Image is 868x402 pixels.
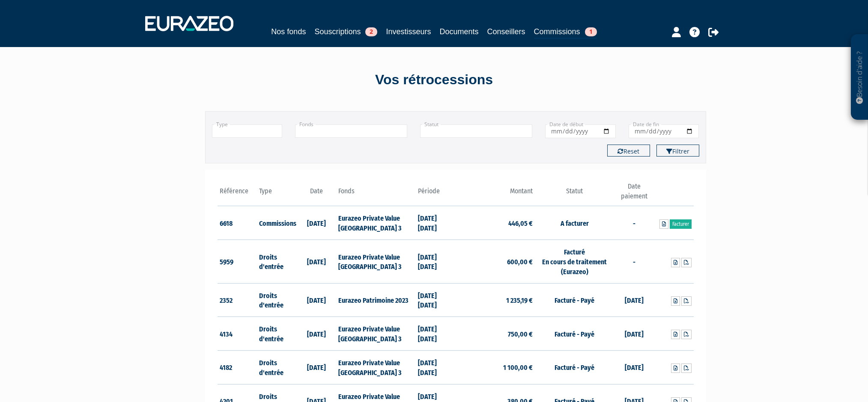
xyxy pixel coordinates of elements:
td: Droits d'entrée [257,283,297,317]
span: 1 [585,27,597,36]
td: Eurazeo Private Value [GEOGRAPHIC_DATA] 3 [336,317,415,351]
a: Conseillers [487,26,525,38]
img: 1732889491-logotype_eurazeo_blanc_rvb.png [145,16,233,31]
td: 6618 [218,206,257,240]
th: Fonds [336,182,415,206]
td: Droits d'entrée [257,240,297,284]
td: [DATE] [297,206,337,240]
button: Reset [607,145,650,157]
td: 600,00 € [456,240,535,284]
td: 1 235,19 € [456,283,535,317]
th: Période [416,182,456,206]
td: [DATE] [614,283,654,317]
td: Facturé - Payé [535,350,614,384]
th: Date paiement [614,182,654,206]
td: Facturé - Payé [535,317,614,351]
td: Eurazeo Patrimoine 2023 [336,283,415,317]
a: Investisseurs [386,26,431,38]
td: - [614,206,654,240]
td: 1 100,00 € [456,350,535,384]
td: [DATE] [DATE] [416,206,456,240]
td: Facturé - Payé [535,283,614,317]
td: [DATE] [614,317,654,351]
td: [DATE] [DATE] [416,240,456,284]
td: [DATE] [DATE] [416,283,456,317]
th: Référence [218,182,257,206]
td: A facturer [535,206,614,240]
td: [DATE] [DATE] [416,317,456,351]
a: Nos fonds [271,26,306,38]
a: Commissions1 [534,26,597,39]
td: [DATE] [297,350,337,384]
th: Statut [535,182,614,206]
th: Montant [456,182,535,206]
td: - [614,240,654,284]
td: [DATE] [297,240,337,284]
td: Commissions [257,206,297,240]
td: Facturé En cours de traitement (Eurazeo) [535,240,614,284]
td: 2352 [218,283,257,317]
a: Documents [440,26,479,38]
td: [DATE] [297,283,337,317]
div: Vos rétrocessions [190,70,678,90]
td: Eurazeo Private Value [GEOGRAPHIC_DATA] 3 [336,350,415,384]
td: Eurazeo Private Value [GEOGRAPHIC_DATA] 3 [336,240,415,284]
td: [DATE] [297,317,337,351]
p: Besoin d'aide ? [855,39,865,116]
td: 4134 [218,317,257,351]
th: Date [297,182,337,206]
span: 2 [365,27,377,36]
td: Droits d'entrée [257,350,297,384]
td: 4182 [218,350,257,384]
td: [DATE] [DATE] [416,350,456,384]
a: Souscriptions2 [314,26,377,38]
a: Facturer [670,219,692,229]
td: [DATE] [614,350,654,384]
td: 446,05 € [456,206,535,240]
td: 750,00 € [456,317,535,351]
td: 5959 [218,240,257,284]
td: Droits d'entrée [257,317,297,351]
th: Type [257,182,297,206]
td: Eurazeo Private Value [GEOGRAPHIC_DATA] 3 [336,206,415,240]
button: Filtrer [656,145,699,157]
